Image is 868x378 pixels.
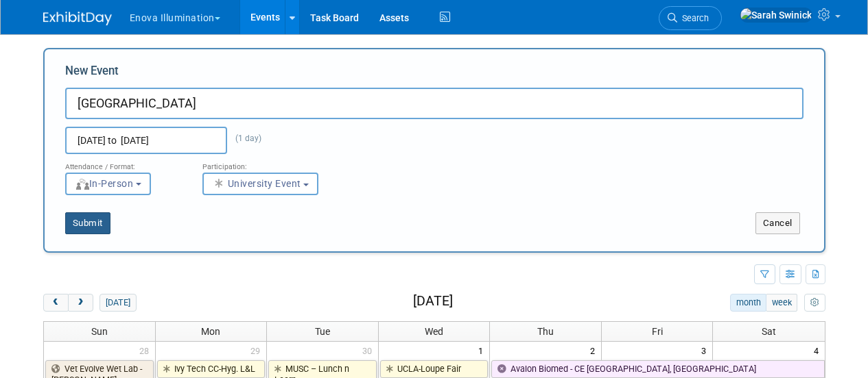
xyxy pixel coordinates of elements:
[730,294,766,312] button: month
[361,342,378,359] span: 30
[91,326,108,337] span: Sun
[138,342,155,359] span: 28
[227,134,261,143] span: (1 day)
[202,154,319,172] div: Participation:
[589,342,601,359] span: 2
[65,127,227,154] input: Start Date - End Date
[700,342,712,359] span: 3
[477,342,489,359] span: 1
[201,326,220,337] span: Mon
[804,294,825,312] button: myCustomButton
[65,173,151,195] button: In-Person
[249,342,266,359] span: 29
[755,212,800,234] button: Cancel
[75,178,134,189] span: In-Person
[762,326,776,337] span: Sat
[766,294,797,312] button: week
[157,360,266,378] a: Ivy Tech CC-Hyg. L&L
[812,342,825,359] span: 4
[43,294,69,312] button: prev
[212,178,301,189] span: University Event
[380,360,489,378] a: UCLA-Loupe Fair
[65,154,182,172] div: Attendance / Format:
[202,173,319,195] button: University Event
[315,326,330,337] span: Tue
[537,326,554,337] span: Thu
[810,299,819,307] i: Personalize Calendar
[425,326,443,337] span: Wed
[65,63,119,84] label: New Event
[68,294,93,312] button: next
[740,8,812,23] img: Sarah Swinick
[65,212,110,234] button: Submit
[99,294,136,312] button: [DATE]
[677,13,709,23] span: Search
[65,88,804,119] input: Name of Trade Show / Conference
[491,360,824,378] a: Avalon Biomed - CE [GEOGRAPHIC_DATA], [GEOGRAPHIC_DATA]
[413,294,453,309] h2: [DATE]
[652,326,663,337] span: Fri
[43,12,112,25] img: ExhibitDay
[659,6,722,30] a: Search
